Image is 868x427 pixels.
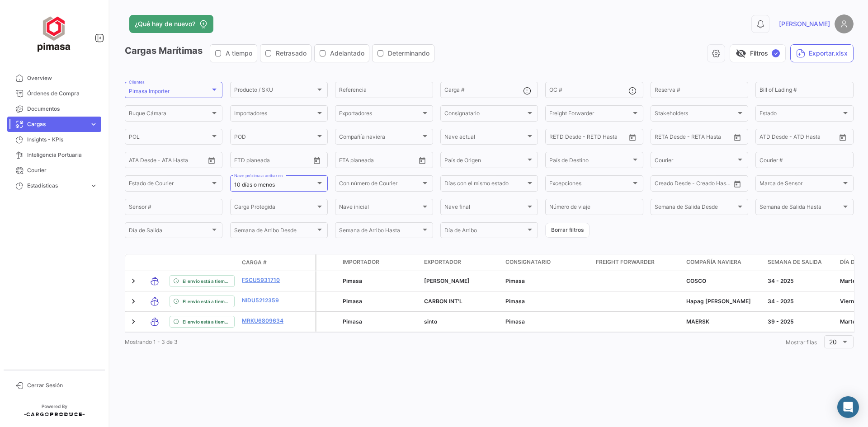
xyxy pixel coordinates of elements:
[7,70,101,86] a: Overview
[759,182,841,188] span: Marca de Sensor
[424,258,461,266] span: Exportador
[90,120,98,128] span: expand_more
[759,205,841,211] span: Semana de Salida Hasta
[768,297,833,305] div: 34 - 2025
[257,158,293,164] input: Hasta
[292,259,315,266] datatable-header-cell: Póliza
[424,318,437,325] span: sinto
[772,49,780,57] span: ✓
[7,86,101,101] a: Órdenes de Compra
[234,112,316,118] span: Importadores
[505,258,551,266] span: Consignatario
[129,88,170,94] mat-select-trigger: Pimasa Importer
[764,254,836,271] datatable-header-cell: Semana de Salida
[779,19,830,28] span: [PERSON_NAME]
[183,277,231,285] span: El envío está a tiempo.
[27,120,86,128] span: Cargas
[768,277,833,285] div: 34 - 2025
[339,158,355,164] input: Desde
[444,182,526,188] span: Días con el mismo estado
[759,135,788,141] input: ATD Desde
[424,298,462,305] span: CARBON INT'L
[837,396,859,418] div: Abrir Intercom Messenger
[7,163,101,178] a: Courier
[549,112,631,118] span: Freight Forwarder
[768,318,833,326] div: 39 - 2025
[362,158,398,164] input: Hasta
[242,258,267,267] span: Carga #
[129,158,156,164] input: ATA Desde
[694,182,731,188] input: Creado Hasta
[444,135,526,141] span: Nave actual
[242,276,289,284] a: FSCU5931710
[129,277,138,286] a: Expand/Collapse Row
[549,158,631,164] span: País de Destino
[572,135,608,141] input: Hasta
[444,112,526,118] span: Consignatario
[90,182,98,190] span: expand_more
[129,229,210,235] span: Día de Salida
[339,182,420,188] span: Con número de Courier
[505,277,525,284] span: Pimasa
[135,19,195,28] span: ¿Qué hay de nuevo?
[836,131,849,144] button: Open calendar
[655,158,736,164] span: Courier
[420,254,502,271] datatable-header-cell: Exportador
[549,135,566,141] input: Desde
[343,318,362,325] span: Pimasa
[183,318,231,325] span: El envío está a tiempo.
[27,166,98,174] span: Courier
[790,44,854,62] button: Exportar.xlsx
[7,147,101,163] a: Inteligencia Portuaria
[226,49,252,58] span: A tiempo
[27,381,98,389] span: Cerrar Sesión
[183,298,231,305] span: El envío está a tiempo.
[234,229,316,235] span: Semana de Arribo Desde
[373,45,434,62] button: Determinando
[415,154,429,167] button: Open calendar
[276,49,307,58] span: Retrasado
[339,112,420,118] span: Exportadores
[655,112,736,118] span: Stakeholders
[210,45,257,62] button: A tiempo
[829,338,837,346] span: 20
[686,277,706,284] span: COSCO
[686,298,751,305] span: Hapag Lloyd
[592,254,683,271] datatable-header-cell: Freight Forwarder
[27,89,98,98] span: Órdenes de Compra
[129,112,210,118] span: Buque Cámara
[234,88,316,94] span: Producto / SKU
[339,135,420,141] span: Compañía naviera
[163,158,199,164] input: ATA Hasta
[502,254,592,271] datatable-header-cell: Consignatario
[27,182,86,190] span: Estadísticas
[444,229,526,235] span: Día de Arribo
[730,44,786,62] button: visibility_offFiltros✓
[731,177,744,191] button: Open calendar
[129,297,138,306] a: Expand/Collapse Row
[242,296,289,305] a: NIDU5212359
[125,338,178,345] span: Mostrando 1 - 3 de 3
[677,135,713,141] input: Hasta
[683,254,764,271] datatable-header-cell: Compañía naviera
[549,182,631,188] span: Excepciones
[310,154,324,167] button: Open calendar
[7,132,101,147] a: Insights - KPIs
[794,135,830,141] input: ATD Hasta
[143,259,166,266] datatable-header-cell: Modo de Transporte
[339,254,420,271] datatable-header-cell: Importador
[339,229,420,235] span: Semana de Arribo Hasta
[242,317,289,325] a: MRKU6809634
[330,49,364,58] span: Adelantado
[655,205,736,211] span: Semana de Salida Desde
[343,298,362,305] span: Pimasa
[316,254,339,271] datatable-header-cell: Carga Protegida
[655,135,671,141] input: Desde
[596,258,655,266] span: Freight Forwarder
[343,258,379,266] span: Importador
[835,14,854,33] img: placeholder-user.png
[129,182,210,188] span: Estado de Courier
[166,259,238,266] datatable-header-cell: Estado de Envio
[655,182,688,188] input: Creado Desde
[343,277,362,284] span: Pimasa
